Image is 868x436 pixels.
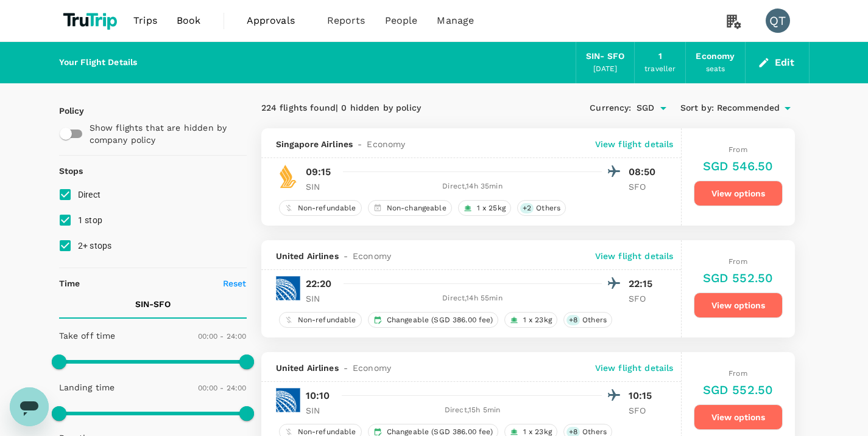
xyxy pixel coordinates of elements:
[276,250,339,262] span: United Airlines
[729,257,747,266] span: From
[531,203,565,213] span: Others
[276,276,300,300] img: UA
[368,200,452,216] div: Non-changeable
[696,50,735,63] div: Economy
[177,13,201,28] span: Book
[78,241,112,251] span: 2+ stops
[59,166,83,176] strong: Stops
[644,63,676,75] div: traveller
[59,381,115,393] p: Landing time
[504,312,557,328] div: 1 x 23kg
[247,13,308,28] span: Approvals
[353,138,367,150] span: -
[353,362,391,374] span: Economy
[703,380,774,400] h6: SGD 552.50
[198,332,247,341] span: 00:00 - 24:00
[59,105,70,117] p: Policy
[78,190,101,199] span: Direct
[276,362,339,374] span: United Airlines
[520,203,534,213] span: + 2
[306,292,336,305] p: SIN
[276,164,300,189] img: SQ
[729,145,747,154] span: From
[680,102,714,115] span: Sort by :
[766,9,790,33] div: QT
[595,362,674,374] p: View flight details
[590,102,631,115] span: Currency :
[293,203,361,213] span: Non-refundable
[577,315,612,325] span: Others
[306,389,330,403] p: 10:10
[593,63,618,75] div: [DATE]
[339,362,353,374] span: -
[306,165,331,179] p: 09:15
[90,122,238,146] p: Show flights that are hidden by company policy
[694,181,783,206] button: View options
[629,165,659,179] p: 08:50
[385,13,418,28] span: People
[729,369,747,378] span: From
[353,250,391,262] span: Economy
[261,102,528,115] div: 224 flights found | 0 hidden by policy
[703,156,774,176] h6: SGD 546.50
[629,277,659,291] p: 22:15
[518,315,557,325] span: 1 x 23kg
[368,312,498,328] div: Changeable (SGD 386.00 fee)
[293,315,361,325] span: Non-refundable
[344,404,602,417] div: Direct , 15h 5min
[306,404,336,417] p: SIN
[694,404,783,430] button: View options
[629,181,659,193] p: SFO
[655,100,672,117] button: Open
[517,200,566,216] div: +2Others
[437,13,474,28] span: Manage
[458,200,511,216] div: 1 x 25kg
[629,404,659,417] p: SFO
[339,250,353,262] span: -
[703,268,774,288] h6: SGD 552.50
[367,138,405,150] span: Economy
[135,298,171,310] p: SIN - SFO
[344,292,602,305] div: Direct , 14h 55min
[566,315,580,325] span: + 8
[382,203,451,213] span: Non-changeable
[586,50,624,63] div: SIN - SFO
[276,388,300,412] img: UA
[78,215,103,225] span: 1 stop
[306,181,336,193] p: SIN
[223,277,247,289] p: Reset
[706,63,725,75] div: seats
[595,250,674,262] p: View flight details
[59,330,116,342] p: Take off time
[327,13,365,28] span: Reports
[59,7,124,34] img: TruTrip logo
[306,277,332,291] p: 22:20
[694,292,783,318] button: View options
[10,387,49,426] iframe: Button to launch messaging window
[276,138,353,150] span: Singapore Airlines
[382,315,498,325] span: Changeable (SGD 386.00 fee)
[595,138,674,150] p: View flight details
[59,56,138,69] div: Your Flight Details
[344,181,602,193] div: Direct , 14h 35min
[472,203,510,213] span: 1 x 25kg
[755,53,799,72] button: Edit
[279,312,362,328] div: Non-refundable
[198,384,247,392] span: 00:00 - 24:00
[658,50,662,63] div: 1
[629,292,659,305] p: SFO
[133,13,157,28] span: Trips
[279,200,362,216] div: Non-refundable
[563,312,612,328] div: +8Others
[629,389,659,403] p: 10:15
[59,277,80,289] p: Time
[717,102,780,115] span: Recommended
